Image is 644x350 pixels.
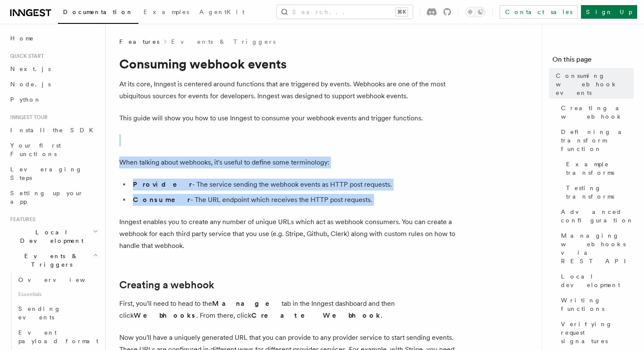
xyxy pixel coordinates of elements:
span: AgentKit [199,9,244,15]
span: Events & Triggers [7,252,93,269]
strong: Provider [133,180,192,188]
span: Features [7,216,35,223]
a: Contact sales [500,5,578,19]
span: Home [10,34,34,43]
span: Verifying request signatures [561,320,634,345]
span: Node.js [10,81,51,88]
a: Sign Up [581,5,637,19]
li: - The URL endpoint which receives the HTTP post requests. [130,194,460,206]
a: Consuming webhook events [552,68,634,100]
span: Consuming webhook events [556,71,634,97]
a: Local development [558,269,634,293]
p: When talking about webhooks, it's useful to define some terminology: [119,157,460,168]
strong: Consumer [133,196,190,204]
a: AgentKit [194,3,250,23]
span: Advanced configuration [561,208,634,225]
a: Managing webhooks via REST API [558,228,634,269]
a: Sending events [15,301,100,325]
strong: Create Webhook [251,311,381,319]
span: Local Development [7,228,93,245]
a: Events & Triggers [171,37,276,46]
span: Local development [561,272,634,289]
span: Leveraging Steps [10,166,82,181]
button: Search...⌘K [277,5,413,19]
span: Essentials [15,287,100,301]
a: Your first Functions [7,138,100,162]
span: Python [10,96,41,103]
span: Defining a transform function [561,128,634,153]
a: Install the SDK [7,122,100,138]
h4: On this page [552,54,634,68]
kbd: ⌘K [396,8,408,16]
span: Event payload format [18,329,98,344]
p: Inngest enables you to create any number of unique URLs which act as webhook consumers. You can c... [119,216,460,252]
span: Overview [18,276,106,283]
span: Install the SDK [10,127,98,134]
a: Home [7,31,100,46]
a: Advanced configuration [558,204,634,228]
span: Next.js [10,65,51,72]
h1: Consuming webhook events [119,56,460,71]
button: Toggle dark mode [465,7,486,17]
p: This guide will show you how to use Inngest to consume your webhook events and trigger functions. [119,112,460,124]
span: Inngest tour [7,114,48,121]
li: - The service sending the webhook events as HTTP post requests. [130,179,460,191]
a: Testing transforms [563,180,634,204]
a: Setting up your app [7,185,100,209]
button: Local Development [7,225,100,248]
a: Example transforms [563,157,634,180]
span: Examples [144,9,189,15]
a: Next.js [7,61,100,77]
span: Your first Functions [10,142,61,157]
a: Creating a webhook [119,279,214,291]
a: Documentation [58,3,138,24]
span: Features [119,37,159,46]
span: Writing functions [561,296,634,313]
span: Quick start [7,53,44,60]
a: Event payload format [15,325,100,349]
a: Defining a transform function [558,124,634,157]
span: Creating a webhook [561,104,634,121]
a: Examples [138,3,194,23]
a: Node.js [7,77,100,92]
a: Verifying request signatures [558,316,634,349]
strong: Manage [212,299,282,307]
button: Events & Triggers [7,248,100,272]
a: Python [7,92,100,107]
a: Creating a webhook [558,100,634,124]
span: Documentation [63,9,133,15]
span: Managing webhooks via REST API [561,231,634,265]
a: Leveraging Steps [7,162,100,185]
span: Example transforms [566,160,634,177]
p: At its core, Inngest is centered around functions that are triggered by events. Webhooks are one ... [119,78,460,102]
span: Sending events [18,305,61,321]
strong: Webhooks [134,311,196,319]
span: Testing transforms [566,184,634,201]
a: Overview [15,272,100,287]
a: Writing functions [558,293,634,316]
p: First, you'll need to head to the tab in the Inngest dashboard and then click . From there, click . [119,298,460,322]
span: Setting up your app [10,190,83,205]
